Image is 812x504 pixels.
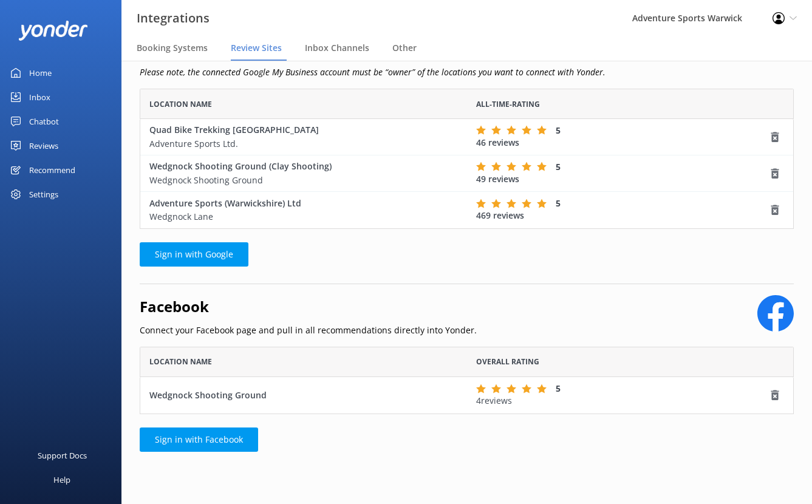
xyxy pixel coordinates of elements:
[476,98,540,110] span: All-time-rating
[140,295,477,318] h2: Facebook
[556,383,561,394] span: 5
[140,66,606,78] i: Please note, the connected Google My Business account must be “owner” of the locations you want t...
[53,468,70,492] div: Help
[140,377,794,414] div: grid
[140,324,477,337] p: Connect your Facebook page and pull in all recommendations directly into Yonder.
[29,182,58,206] div: Settings
[305,42,369,54] span: Inbox Channels
[556,161,561,172] span: 5
[29,85,50,109] div: Inbox
[556,197,561,209] span: 5
[137,42,208,54] span: Booking Systems
[149,137,458,151] p: Adventure Sports Ltd.
[137,9,210,28] h3: Integrations
[476,383,769,407] div: 4 reviews
[38,443,87,468] div: Support Docs
[476,161,769,186] div: 49 reviews
[231,42,282,54] span: Review Sites
[18,21,88,41] img: yonder-white-logo.png
[29,109,59,134] div: Chatbot
[140,119,794,228] div: grid
[29,158,75,182] div: Recommend
[476,124,769,149] div: 46 reviews
[476,197,769,222] div: 469 reviews
[149,160,458,187] div: Wedgnock Shooting Ground (Clay Shooting)
[476,356,539,367] span: Overall Rating
[556,124,561,136] span: 5
[149,210,458,223] p: Wedgnock Lane
[140,242,248,267] a: Sign in with Google
[29,134,58,158] div: Reviews
[149,356,212,367] span: Location Name
[149,174,458,187] p: Wedgnock Shooting Ground
[140,377,794,414] div: row
[29,61,52,85] div: Home
[149,197,458,224] div: Adventure Sports (Warwickshire) Ltd
[392,42,417,54] span: Other
[149,98,212,110] span: Location Name
[140,427,258,452] a: Sign in with Facebook
[149,389,458,402] div: Wedgnock Shooting Ground
[149,123,458,151] div: Quad Bike Trekking [GEOGRAPHIC_DATA]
